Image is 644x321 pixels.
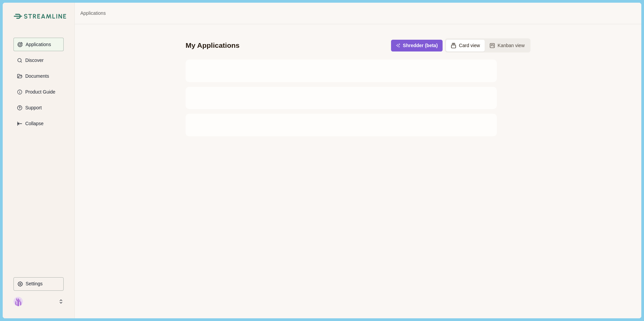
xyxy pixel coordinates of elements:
[23,281,43,287] p: Settings
[391,40,442,51] button: Shredder (beta)
[13,277,64,293] a: Settings
[24,14,66,19] img: Streamline Climate Logo
[23,73,49,79] p: Documents
[13,53,64,67] button: Discover
[13,277,64,291] button: Settings
[23,121,43,127] p: Collapse
[23,89,56,95] p: Product Guide
[13,13,64,19] a: Streamline Climate LogoStreamline Climate Logo
[485,40,529,51] button: Kanban view
[13,85,64,99] button: Product Guide
[186,41,239,50] div: My Applications
[13,13,22,19] img: Streamline Climate Logo
[446,40,485,51] button: Card view
[23,105,42,111] p: Support
[13,297,23,306] img: profile picture
[23,42,51,47] p: Applications
[13,69,64,83] button: Documents
[13,117,64,130] button: Expand
[13,38,64,51] button: Applications
[13,101,64,114] button: Support
[23,58,43,63] p: Discover
[80,10,106,17] a: Applications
